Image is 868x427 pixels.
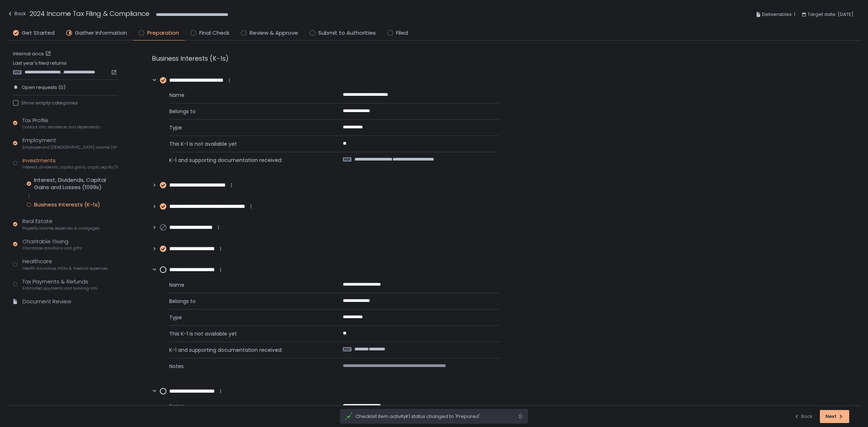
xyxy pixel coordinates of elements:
span: Type [169,124,325,131]
span: K-1 and supporting documentation received: [169,346,325,354]
a: Internal docs [13,51,52,57]
span: Deliverables: 1 [762,10,795,19]
span: Property income, expenses & mortgages [22,226,100,231]
span: Name [169,91,325,99]
span: This K-1 is not available yet [169,330,325,337]
div: Tax Payments & Refunds [22,278,97,291]
span: Health insurance, HSAs & medical expenses [22,266,108,271]
div: Last year's filed returns [13,60,118,75]
span: Review & Approve [250,29,298,37]
span: Checklist item activityK1 status changed to 'Prepared' [356,413,518,420]
span: Charitable donations and gifts [22,245,82,251]
span: Preparation [147,29,179,37]
button: Next [820,410,849,423]
span: K-1 and supporting documentation received: [169,157,325,164]
button: Back [794,410,813,423]
span: Estimated payments and banking info [22,286,97,291]
span: Target date: [DATE] [808,10,854,19]
svg: close [518,413,523,420]
div: Charitable Giving [22,238,82,251]
span: Name [169,402,325,410]
div: Real Estate [22,217,100,231]
span: Type [169,314,325,321]
div: Employment [22,136,118,150]
div: Business Interests (K-1s) [34,201,100,208]
span: Final Check [199,29,229,37]
div: Back [794,413,813,420]
span: Get Started [22,29,55,37]
div: Healthcare [22,257,108,271]
div: Investments [22,157,118,170]
span: This K-1 is not available yet [169,140,325,148]
span: Submit to Authorities [318,29,376,37]
h1: 2024 Income Tax Filing & Compliance [30,9,149,18]
div: Business Interests (K-1s) [152,54,499,63]
div: Back [7,9,26,18]
span: Gather Information [75,29,127,37]
span: Employee and [DEMOGRAPHIC_DATA] income (W-2s) [22,145,118,150]
div: Tax Profile [22,116,100,130]
span: Contact info, residence, and dependents [22,124,100,130]
span: Open requests (0) [22,84,65,91]
span: Filed [396,29,408,37]
span: Belongs to [169,298,325,305]
div: Interest, Dividends, Capital Gains and Losses (1099s) [34,176,118,191]
span: Interest, dividends, capital gains, crypto, equity (1099s, K-1s) [22,165,118,170]
div: Document Review [22,298,71,306]
span: Notes [169,363,325,370]
button: Back [7,9,26,21]
div: Next [825,413,844,420]
span: Name [169,281,325,289]
span: Belongs to [169,108,325,115]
